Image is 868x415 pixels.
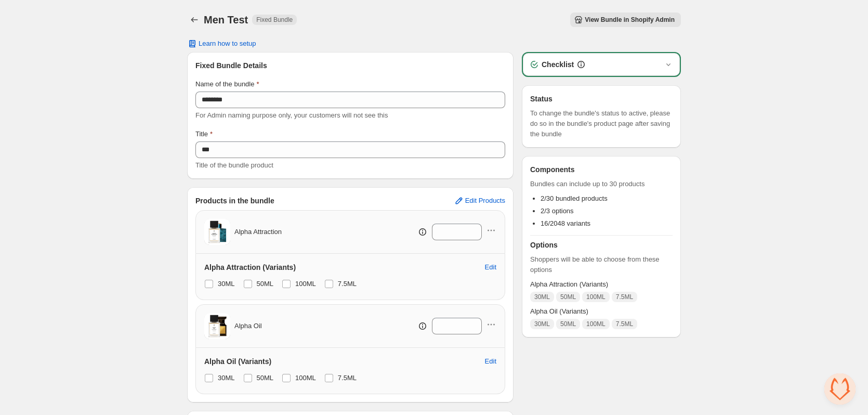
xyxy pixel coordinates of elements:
[218,374,235,382] span: 30ML
[530,94,673,104] h3: Status
[560,293,576,301] span: 50ML
[616,320,633,328] span: 7.5ML
[204,313,230,339] img: Alpha Oil
[585,16,675,24] span: View Bundle in Shopify Admin
[204,262,296,273] h3: Alpha Attraction (Variants)
[541,219,590,227] span: 16/2048 variants
[256,16,293,24] span: Fixed Bundle
[530,108,673,139] span: To change the bundle's status to active, please do so in the bundle's product page after saving t...
[195,60,505,71] h3: Fixed Bundle Details
[338,280,357,288] span: 7.5ML
[616,293,633,301] span: 7.5ML
[541,207,574,215] span: 2/3 options
[195,111,388,119] span: For Admin naming purpose only, your customers will not see this
[257,280,274,288] span: 50ML
[824,373,856,405] div: Close chat
[485,357,496,366] span: Edit
[530,179,673,189] span: Bundles can include up to 30 products
[530,306,673,317] span: Alpha Oil (Variants)
[530,279,673,290] span: Alpha Attraction (Variants)
[541,194,608,202] span: 2/30 bundled products
[218,280,235,288] span: 30ML
[199,40,256,48] span: Learn how to setup
[338,374,357,382] span: 7.5ML
[234,227,282,237] span: Alpha Attraction
[204,219,230,245] img: Alpha Attraction
[181,36,262,51] button: Learn how to setup
[586,320,606,328] span: 100ML
[570,12,681,27] button: View Bundle in Shopify Admin
[465,197,505,205] span: Edit Products
[295,374,316,382] span: 100ML
[195,129,213,139] label: Title
[187,12,202,27] button: Back
[195,79,259,89] label: Name of the bundle
[448,192,511,209] button: Edit Products
[204,356,271,367] h3: Alpha Oil (Variants)
[195,196,274,206] h3: Products in the bundle
[530,254,673,275] span: Shoppers will be able to choose from these options
[534,320,550,328] span: 30ML
[234,321,262,331] span: Alpha Oil
[534,293,550,301] span: 30ML
[204,14,248,26] h1: Men Test
[195,161,273,169] span: Title of the bundle product
[479,259,503,276] button: Edit
[530,240,673,250] h3: Options
[560,320,576,328] span: 50ML
[530,164,575,175] h3: Components
[542,59,574,70] h3: Checklist
[586,293,606,301] span: 100ML
[257,374,274,382] span: 50ML
[479,353,503,370] button: Edit
[295,280,316,288] span: 100ML
[485,263,496,271] span: Edit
